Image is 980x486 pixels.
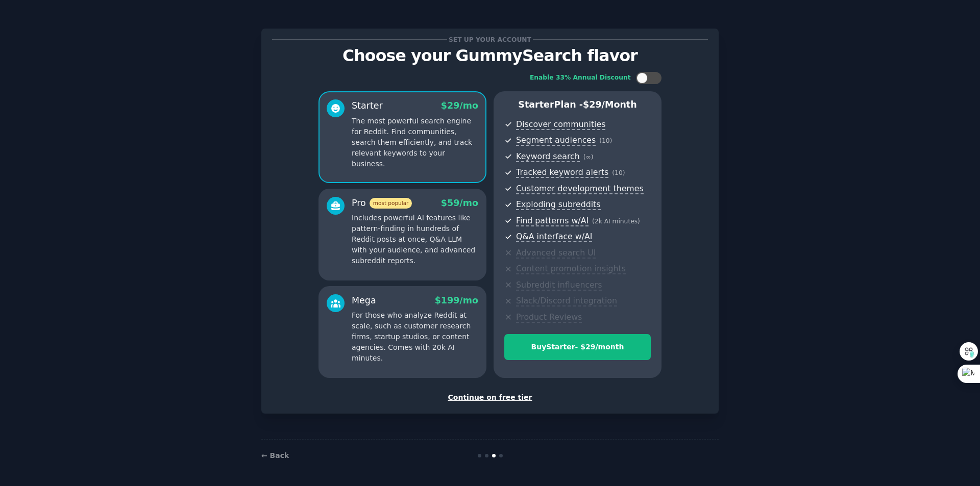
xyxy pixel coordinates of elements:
[504,98,651,111] p: Starter Plan -
[352,99,383,112] div: Starter
[583,99,637,110] span: $ 29 /month
[516,184,644,194] span: Customer development themes
[435,295,478,305] span: $ 199 /mo
[516,199,600,210] span: Exploding subreddits
[352,116,478,169] p: The most powerful search engine for Reddit. Find communities, search them efficiently, and track ...
[261,451,289,459] a: ← Back
[370,198,412,209] span: most popular
[583,154,594,161] span: ( ∞ )
[516,280,602,291] span: Subreddit influencers
[612,169,625,176] span: ( 10 )
[352,213,478,266] p: Includes powerful AI features like pattern-finding in hundreds of Reddit posts at once, Q&A LLM w...
[516,216,589,226] span: Find patterns w/AI
[352,294,376,307] div: Mega
[272,47,708,65] p: Choose your GummySearch flavor
[516,135,596,146] span: Segment audiences
[530,73,631,83] div: Enable 33% Annual Discount
[504,334,651,360] button: BuyStarter- $29/month
[516,151,580,162] span: Keyword search
[272,392,708,403] div: Continue on free tier
[352,197,412,210] div: Pro
[592,218,640,225] span: ( 2k AI minutes )
[441,198,478,208] span: $ 59 /mo
[516,296,617,306] span: Slack/Discord integration
[516,248,596,259] span: Advanced search UI
[352,310,478,364] p: For those who analyze Reddit at scale, such as customer research firms, startup studios, or conte...
[516,232,592,242] span: Q&A interface w/AI
[516,264,626,274] span: Content promotion insights
[516,119,605,130] span: Discover communities
[447,34,533,45] span: Set up your account
[516,312,582,323] span: Product Reviews
[505,342,650,352] div: Buy Starter - $ 29 /month
[599,137,612,144] span: ( 10 )
[441,100,478,111] span: $ 29 /mo
[516,167,608,178] span: Tracked keyword alerts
